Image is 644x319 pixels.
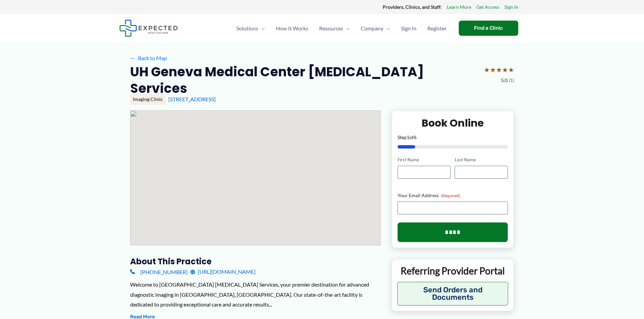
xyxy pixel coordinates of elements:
[459,21,518,36] a: Find a Clinic
[236,17,258,40] span: Solutions
[496,63,502,76] span: ★
[509,76,514,85] span: (1)
[276,17,308,40] span: How It Works
[130,94,166,105] div: Imaging Clinic
[397,265,508,277] p: Referring Provider Portal
[484,63,490,76] span: ★
[355,17,396,40] a: CompanyMenu Toggle
[414,134,416,140] span: 6
[130,256,381,267] h3: About this practice
[130,63,478,97] h2: UH Geneva Medical Center [MEDICAL_DATA] Services
[407,134,409,140] span: 1
[130,267,188,277] a: [PHONE_NUMBER]
[119,20,178,37] img: Expected Healthcare Logo - side, dark font, small
[508,63,514,76] span: ★
[361,17,383,40] span: Company
[130,280,381,310] div: Welcome to [GEOGRAPHIC_DATA] [MEDICAL_DATA] Services, your premier destination for advanced diagn...
[422,17,452,40] a: Register
[231,17,452,40] nav: Primary Site Navigation
[190,267,256,277] a: [URL][DOMAIN_NAME]
[258,17,265,40] span: Menu Toggle
[130,53,167,63] a: ←Back to Map
[502,63,508,76] span: ★
[441,193,460,198] span: (Required)
[398,135,508,140] p: Step of
[231,17,270,40] a: SolutionsMenu Toggle
[319,17,343,40] span: Resources
[314,17,355,40] a: ResourcesMenu Toggle
[398,192,508,199] label: Your Email Address
[396,17,422,40] a: Sign In
[490,63,496,76] span: ★
[476,3,499,11] a: Get Access
[504,3,518,11] a: Sign In
[397,282,508,305] button: Send Orders and Documents
[398,157,451,163] label: First Name
[168,96,216,102] a: [STREET_ADDRESS]
[270,17,314,40] a: How It Works
[501,76,507,85] span: 5.0
[398,116,508,130] h2: Book Online
[130,55,137,61] span: ←
[383,17,390,40] span: Menu Toggle
[343,17,350,40] span: Menu Toggle
[455,157,508,163] label: Last Name
[447,3,471,11] a: Learn More
[401,17,416,40] span: Sign In
[383,4,442,10] strong: Providers, Clinics, and Staff:
[427,17,447,40] span: Register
